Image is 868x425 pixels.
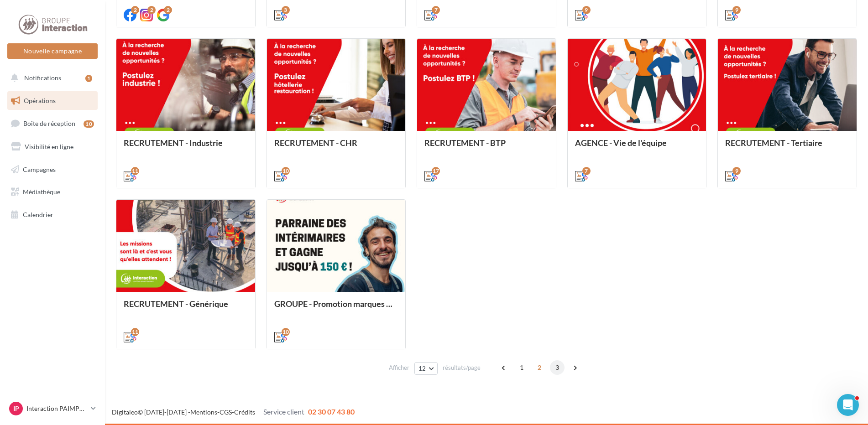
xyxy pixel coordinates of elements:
div: 2 [164,6,172,14]
span: Opérations [24,97,56,104]
a: Campagnes [5,160,99,179]
button: Nouvelle campagne [7,43,98,59]
span: Calendrier [23,211,53,218]
div: 2 [131,6,139,14]
iframe: Intercom live chat [837,394,859,416]
button: Notifications 1 [5,68,96,88]
div: RECRUTEMENT - Tertiaire [725,138,849,156]
span: Médiathèque [23,188,60,196]
span: © [DATE]-[DATE] - - - [112,408,355,416]
div: AGENCE - Vie de l'équipe [575,138,699,156]
span: Notifications [24,74,61,82]
a: Crédits [234,408,255,416]
div: 10 [282,328,290,336]
a: CGS [220,408,232,416]
a: Boîte de réception10 [5,114,99,133]
a: Digitaleo [112,408,138,416]
a: Calendrier [5,205,99,224]
a: Médiathèque [5,182,99,202]
div: 10 [282,167,290,175]
span: 12 [418,365,426,372]
div: 11 [131,167,139,175]
span: Campagnes [23,165,56,173]
span: 02 30 07 43 80 [308,407,355,416]
span: 1 [514,360,529,375]
div: RECRUTEMENT - Industrie [124,138,248,156]
div: 9 [582,6,591,14]
span: Visibilité en ligne [25,143,73,150]
a: Mentions [190,408,217,416]
a: Visibilité en ligne [5,137,99,156]
div: RECRUTEMENT - Générique [124,299,248,317]
span: Boîte de réception [23,119,75,127]
div: RECRUTEMENT - BTP [424,138,549,156]
div: GROUPE - Promotion marques et offres [274,299,398,317]
span: 2 [532,360,547,375]
div: 9 [732,6,741,14]
p: Interaction PAIMPOL [26,404,87,413]
a: Opérations [5,91,99,110]
span: 3 [550,360,565,375]
div: 3 [282,6,290,14]
div: 11 [131,328,139,336]
span: Service client [263,407,304,416]
a: IP Interaction PAIMPOL [7,400,98,417]
div: 2 [147,6,156,14]
span: IP [13,404,19,413]
div: 7 [432,6,440,14]
span: Afficher [389,363,409,372]
div: 1 [85,75,92,82]
div: 9 [732,167,741,175]
div: 7 [582,167,591,175]
div: 17 [432,167,440,175]
span: résultats/page [443,363,481,372]
button: 12 [414,362,438,375]
div: RECRUTEMENT - CHR [274,138,398,156]
div: 10 [84,120,94,128]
